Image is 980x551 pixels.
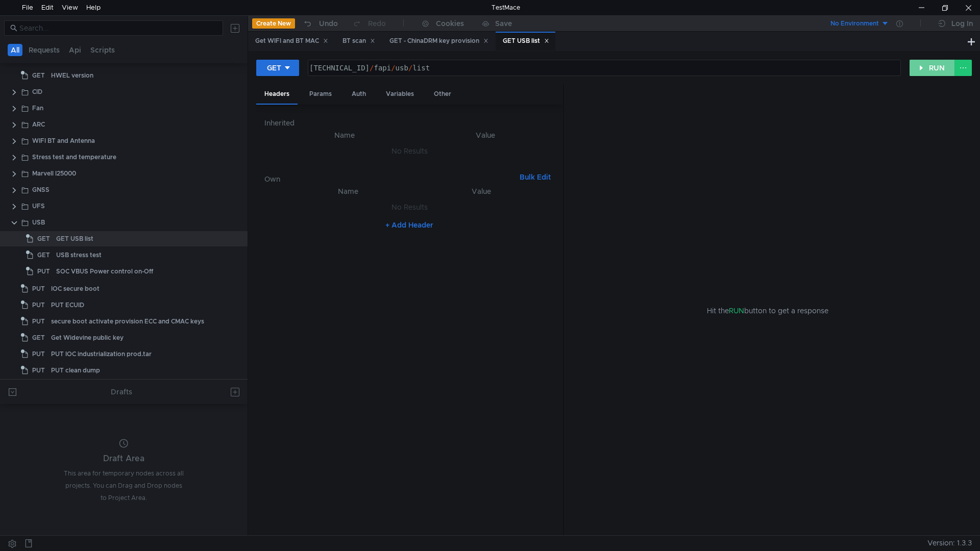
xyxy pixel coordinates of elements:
[267,62,281,73] div: GET
[345,16,393,31] button: Redo
[32,314,45,329] span: PUT
[818,15,889,32] button: No Environment
[729,306,744,315] span: RUN
[301,85,340,104] div: Params
[416,129,554,141] th: Value
[37,247,50,263] span: GET
[495,20,512,27] div: Save
[56,247,102,263] div: USB stress test
[391,146,428,156] nz-embed-empty: No Results
[503,36,549,46] div: GET USB list
[32,68,45,83] span: GET
[255,36,328,46] div: Get WIFI and BT MAC
[51,68,93,83] div: HWEL version
[19,22,217,34] input: Search...
[264,173,516,185] h6: Own
[927,536,972,550] span: Version: 1.3.3
[37,231,50,246] span: GET
[256,60,299,76] button: GET
[32,84,42,99] div: CID
[389,36,488,46] div: GET - ChinaDRM key provision
[281,185,416,197] th: Name
[26,44,63,56] button: Requests
[830,19,879,29] div: No Environment
[436,17,464,30] div: Cookies
[51,363,100,378] div: PUT clean dump
[56,264,153,279] div: SOC VBUS Power control on-Off
[51,330,124,345] div: Get Widevine public key
[32,198,45,214] div: UFS
[319,17,338,30] div: Undo
[378,85,422,104] div: Variables
[426,85,459,104] div: Other
[32,297,45,313] span: PUT
[252,18,295,29] button: Create New
[295,16,345,31] button: Undo
[32,330,45,345] span: GET
[37,264,50,279] span: PUT
[32,215,45,230] div: USB
[264,117,555,129] h6: Inherited
[381,219,437,231] button: + Add Header
[416,185,547,197] th: Value
[344,85,374,104] div: Auth
[51,346,152,362] div: PUT IOC industrialization prod.tar
[56,231,93,246] div: GET USB list
[66,44,84,56] button: Api
[707,305,828,316] span: Hit the button to get a response
[32,133,95,148] div: WIFI BT and Antenna
[51,297,84,313] div: PUT ECUID
[342,36,375,46] div: BT scan
[8,44,22,56] button: All
[32,101,43,116] div: Fan
[32,166,76,181] div: Marvell I25000
[951,17,973,30] div: Log In
[87,44,118,56] button: Scripts
[368,17,386,30] div: Redo
[32,346,45,362] span: PUT
[256,85,298,105] div: Headers
[910,60,955,76] button: RUN
[273,129,416,141] th: Name
[32,281,45,296] span: PUT
[111,386,132,398] div: Drafts
[391,203,428,212] nz-embed-empty: No Results
[32,149,116,165] div: Stress test and temperature
[51,314,204,329] div: secure boot activate provision ECC and CMAC keys
[32,182,50,197] div: GNSS
[32,363,45,378] span: PUT
[51,281,100,296] div: IOC secure boot
[516,171,555,183] button: Bulk Edit
[32,117,45,132] div: ARC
